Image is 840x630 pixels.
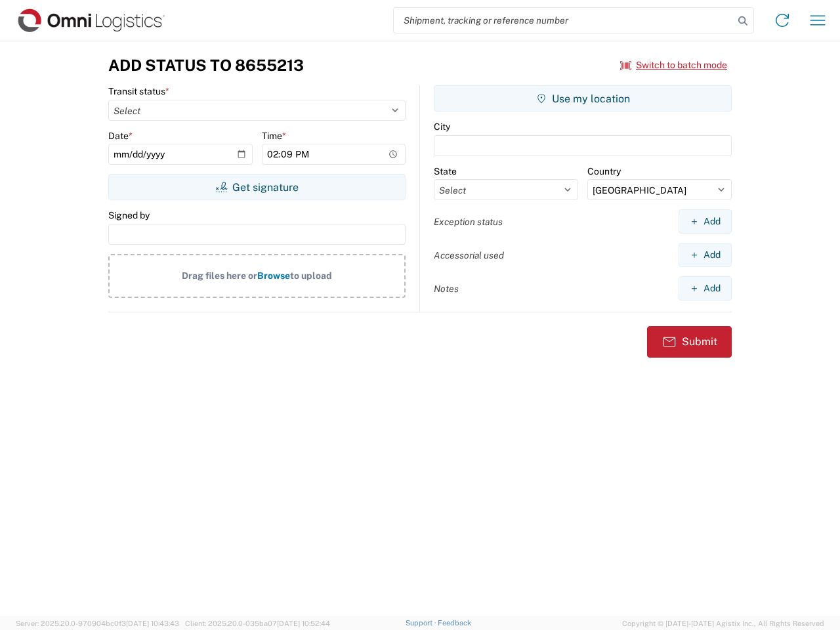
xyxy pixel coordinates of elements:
label: State [434,165,457,177]
label: Signed by [108,209,150,221]
label: Accessorial used [434,249,504,261]
span: Browse [257,270,290,281]
label: City [434,121,450,133]
a: Feedback [438,619,471,627]
span: Server: 2025.20.0-970904bc0f3 [16,619,179,627]
input: Shipment, tracking or reference number [394,8,734,33]
button: Submit [647,326,732,358]
span: Copyright © [DATE]-[DATE] Agistix Inc., All Rights Reserved [622,618,824,629]
button: Add [679,276,732,301]
button: Add [679,209,732,234]
label: Time [262,130,286,142]
span: [DATE] 10:52:44 [277,619,330,627]
label: Country [587,165,621,177]
label: Date [108,130,133,142]
button: Use my location [434,85,732,112]
span: to upload [290,270,332,281]
span: Drag files here or [182,270,257,281]
a: Support [406,619,438,627]
span: Client: 2025.20.0-035ba07 [185,619,330,627]
button: Switch to batch mode [620,54,727,76]
label: Notes [434,283,459,295]
label: Exception status [434,216,503,228]
h3: Add Status to 8655213 [108,56,304,75]
span: [DATE] 10:43:43 [126,619,179,627]
button: Add [679,243,732,267]
button: Get signature [108,174,406,200]
label: Transit status [108,85,169,97]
